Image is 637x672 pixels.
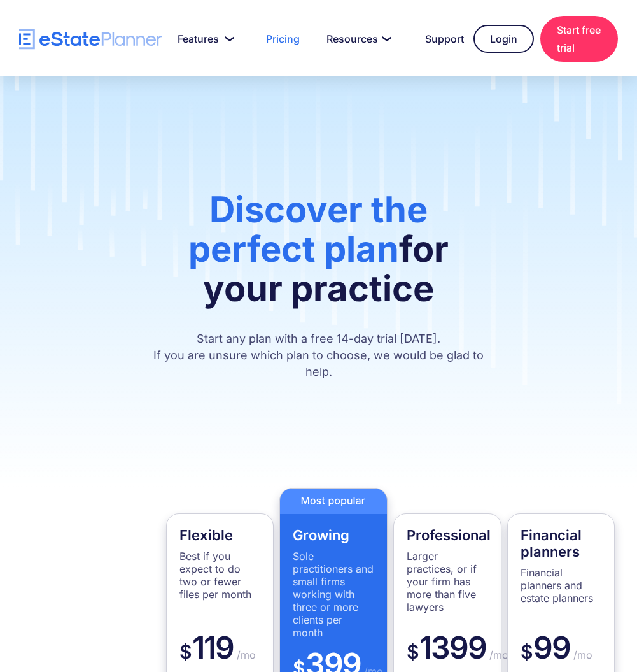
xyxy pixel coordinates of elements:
[473,25,534,53] a: Login
[570,648,592,661] span: /mo
[293,550,374,639] p: Sole practitioners and small firms working with three or more clients per month
[407,527,487,543] h4: Professional
[179,550,260,601] p: Best if you expect to do two or fewer files per month
[521,640,533,663] span: $
[293,527,374,543] h4: Growing
[311,26,403,52] a: Resources
[521,566,601,604] p: Financial planners and estate planners
[407,550,487,613] p: Larger practices, or if your firm has more than five lawyers
[179,640,192,663] span: $
[486,648,508,661] span: /mo
[19,28,162,50] a: home
[146,331,491,380] p: Start any plan with a free 14-day trial [DATE]. If you are unsure which plan to choose, we would ...
[146,190,491,321] h1: for your practice
[407,640,419,663] span: $
[162,26,244,52] a: Features
[540,16,618,62] a: Start free trial
[410,26,467,52] a: Support
[251,26,305,52] a: Pricing
[521,527,601,560] h4: Financial planners
[188,188,428,271] span: Discover the perfect plan
[234,648,256,661] span: /mo
[179,527,260,543] h4: Flexible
